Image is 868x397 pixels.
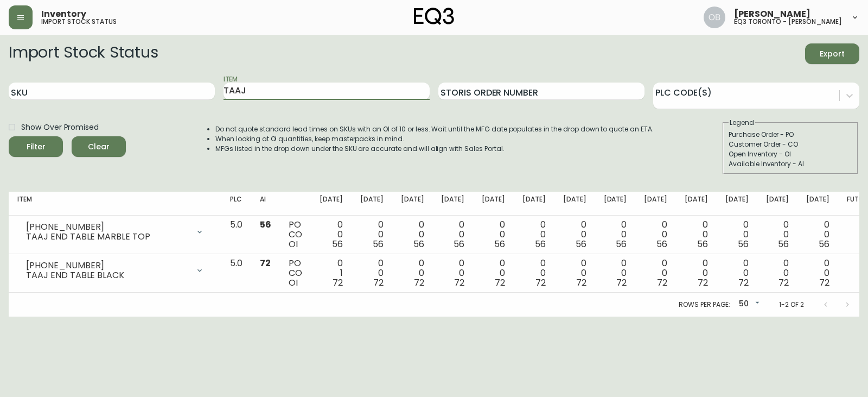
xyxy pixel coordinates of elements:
[392,192,433,216] th: [DATE]
[289,276,298,289] span: OI
[814,47,851,61] span: Export
[289,220,302,249] div: PO CO
[604,220,627,249] div: 0 0
[819,276,829,289] span: 72
[725,220,749,249] div: 0 0
[514,192,554,216] th: [DATE]
[494,238,505,250] span: 56
[260,257,271,269] span: 72
[441,259,464,288] div: 0 0
[635,192,676,216] th: [DATE]
[729,159,852,169] div: Available Inventory - AI
[360,220,384,249] div: 0 0
[26,270,189,280] div: TAAJ END TABLE BLACK
[26,222,189,232] div: [PHONE_NUMBER]
[17,259,213,282] div: [PHONE_NUMBER]TAAJ END TABLE BLACK
[454,276,464,289] span: 72
[522,220,546,249] div: 0 0
[320,259,343,288] div: 0 1
[819,238,829,250] span: 56
[806,220,829,249] div: 0 0
[311,192,352,216] th: [DATE]
[685,220,708,249] div: 0 0
[576,238,586,250] span: 56
[717,192,757,216] th: [DATE]
[734,18,842,25] h5: eq3 toronto - [PERSON_NAME]
[9,136,63,157] button: Filter
[535,276,546,289] span: 72
[215,124,654,134] li: Do not quote standard lead times on SKUs with an OI of 10 or less. Wait until the MFG date popula...
[757,192,798,216] th: [DATE]
[766,220,789,249] div: 0 0
[522,259,546,288] div: 0 0
[657,276,667,289] span: 72
[454,238,464,250] span: 56
[738,276,749,289] span: 72
[729,118,755,128] legend: Legend
[729,149,852,159] div: Open Inventory - OI
[441,220,464,249] div: 0 0
[495,276,505,289] span: 72
[535,238,546,250] span: 56
[778,276,789,289] span: 72
[332,238,343,250] span: 56
[729,130,852,140] div: Purchase Order - PO
[738,238,749,250] span: 56
[26,232,189,242] div: TAAJ END TABLE MARBLE TOP
[805,43,859,64] button: Export
[779,300,804,310] p: 1-2 of 2
[576,276,586,289] span: 72
[644,259,667,288] div: 0 0
[373,276,384,289] span: 72
[725,259,749,288] div: 0 0
[260,218,271,231] span: 56
[704,7,725,28] img: 8e0065c524da89c5c924d5ed86cfe468
[778,238,789,250] span: 56
[80,140,117,154] span: Clear
[563,259,586,288] div: 0 0
[554,192,595,216] th: [DATE]
[604,259,627,288] div: 0 0
[766,259,789,288] div: 0 0
[432,192,473,216] th: [DATE]
[21,122,99,133] span: Show Over Promised
[360,259,384,288] div: 0 0
[41,18,117,25] h5: import stock status
[414,276,424,289] span: 72
[473,192,514,216] th: [DATE]
[676,192,717,216] th: [DATE]
[320,220,343,249] div: 0 0
[9,43,158,64] h2: Import Stock Status
[221,192,251,216] th: PLC
[401,220,424,249] div: 0 0
[797,192,838,216] th: [DATE]
[401,259,424,288] div: 0 0
[413,238,424,250] span: 56
[414,8,454,25] img: logo
[72,136,126,157] button: Clear
[289,259,302,288] div: PO CO
[482,259,505,288] div: 0 0
[26,261,189,270] div: [PHONE_NUMBER]
[679,300,730,310] p: Rows per page:
[215,144,654,154] li: MFGs listed in the drop down under the SKU are accurate and will align with Sales Portal.
[215,134,654,144] li: When looking at OI quantities, keep masterpacks in mind.
[644,220,667,249] div: 0 0
[729,140,852,149] div: Customer Order - CO
[289,238,298,250] span: OI
[698,276,708,289] span: 72
[333,276,343,289] span: 72
[685,259,708,288] div: 0 0
[41,10,86,18] span: Inventory
[27,140,46,154] div: Filter
[563,220,586,249] div: 0 0
[735,295,762,313] div: 50
[9,192,221,216] th: Item
[697,238,708,250] span: 56
[373,238,384,250] span: 56
[616,276,627,289] span: 72
[656,238,667,250] span: 56
[482,220,505,249] div: 0 0
[734,10,810,18] span: [PERSON_NAME]
[595,192,636,216] th: [DATE]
